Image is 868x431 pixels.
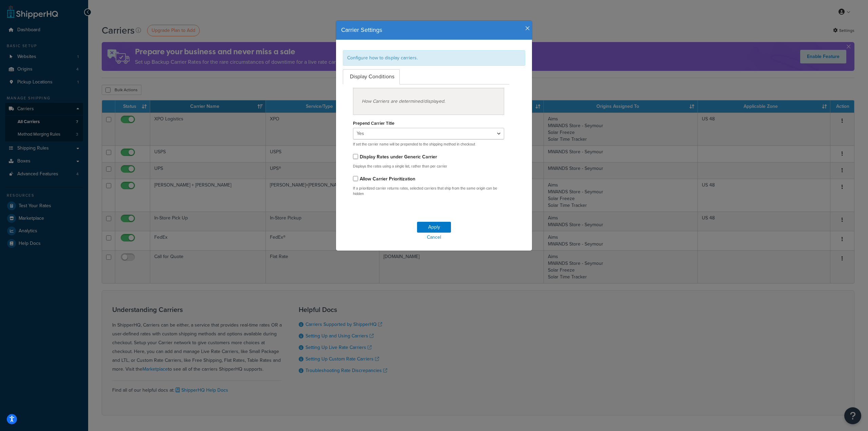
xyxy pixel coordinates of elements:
div: Configure how to display carriers. [343,50,525,66]
input: Allow Carrier Prioritization [353,176,358,181]
label: Prepend Carrier Title [353,121,394,126]
p: If set the carrier name will be prepended to the shipping method in checkout [353,142,504,147]
button: Apply [417,222,451,233]
h4: Carrier Settings [341,26,527,35]
p: Displays the rates using a single list, rather than per carrier [353,164,504,169]
a: Cancel [336,233,532,242]
input: Display Rates under Generic Carrier [353,154,358,159]
label: Allow Carrier Prioritization [360,175,415,182]
a: Display Conditions [343,69,400,84]
label: Display Rates under Generic Carrier [360,153,437,160]
p: If a prioritized carrier returns rates, selected carriers that ship from the same origin can be h... [353,186,504,196]
div: How Carriers are determined/displayed. [353,88,504,115]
